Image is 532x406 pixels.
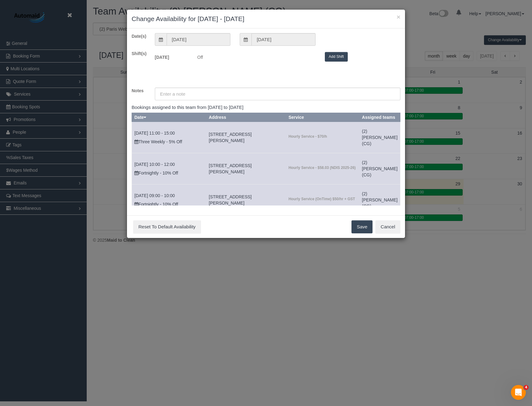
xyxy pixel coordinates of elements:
[206,113,286,122] th: Address
[289,166,356,170] strong: Hourly Service - $58.03 (NDIS 2025-26)
[289,197,355,201] strong: Hourly Service (OnTime) $50/hr + GST
[127,33,150,39] label: Date(s)
[206,184,286,216] td: Service location
[286,113,359,122] th: Service
[359,122,400,153] td: Assigned teams
[132,153,206,184] td: Schedule date
[133,220,201,233] button: Reset To Default Availability
[167,33,230,46] input: From
[127,88,150,94] label: Notes
[524,385,529,390] span: 4
[127,10,405,238] sui-modal: Change Availability for 01/09/2025 - 01/09/2025
[359,113,400,122] th: Assigned teams
[132,14,400,24] h3: Change Availability for [DATE] - [DATE]
[289,134,327,139] strong: Hourly Service - $70/h
[511,385,526,400] iframe: Intercom live chat
[397,14,400,20] button: ×
[132,184,206,216] td: Schedule date
[325,52,348,62] button: Add Shift
[375,220,400,233] button: Cancel
[132,122,206,153] td: Schedule date
[206,153,286,184] td: Service location
[359,153,400,184] td: Assigned teams
[134,161,203,167] p: [DATE] 10:00 - 12:00
[132,105,400,110] h4: Bookings assigned to this team from [DATE] to [DATE]
[286,122,359,153] td: Service location
[286,153,359,184] td: Service location
[359,184,400,216] td: Assigned teams
[251,33,315,46] input: To
[134,130,203,136] p: [DATE] 11:00 - 15:00
[134,192,203,199] p: [DATE] 09:00 - 10:00
[351,220,373,233] button: Save
[286,184,359,216] td: Service location
[132,113,206,122] th: Date
[127,50,150,57] label: Shift(s)
[206,122,286,153] td: Service location
[155,88,400,100] input: Enter a note
[193,52,320,60] span: Off
[150,52,193,60] label: [DATE]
